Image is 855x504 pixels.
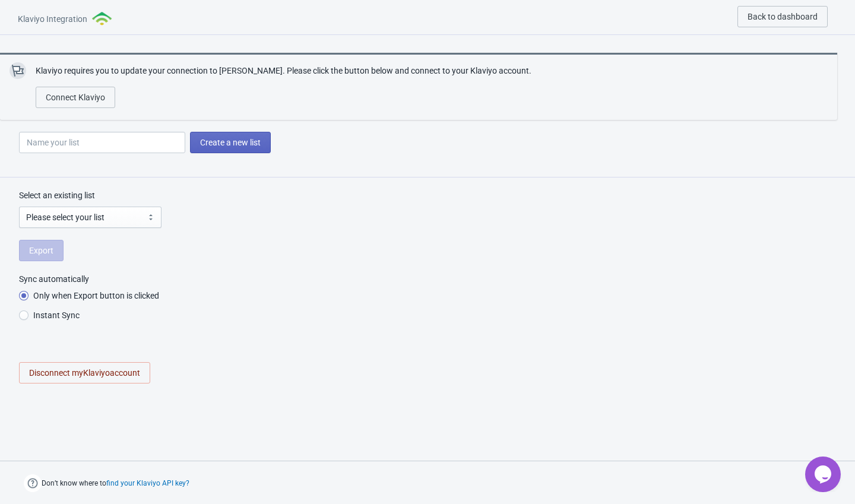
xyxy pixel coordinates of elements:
[36,87,115,108] button: Connect Klaviyo
[46,93,105,102] span: Connect Klaviyo
[748,12,818,21] span: Back to dashboard
[19,273,89,285] legend: Sync automatically
[19,362,150,383] button: Disconnect myKlaviyoaccount
[19,189,95,201] label: Select an existing list
[18,13,87,25] span: Klaviyo Integration
[29,368,140,378] span: Disconnect my Klaviyo account
[737,6,828,27] button: Back to dashboard
[36,65,531,77] p: Klaviyo requires you to update your connection to [PERSON_NAME]. Please click the button below an...
[19,132,185,153] input: Name your list
[24,474,42,492] img: help.png
[106,479,189,487] button: find your Klaviyo API key?
[33,309,80,321] span: Instant Sync
[805,457,843,492] iframe: chat widget
[92,12,113,26] img: klaviyo.png
[190,132,271,153] button: Create a new list
[33,290,159,302] span: Only when Export button is clicked
[200,138,261,147] span: Create a new list
[42,476,189,490] span: Don’t know where to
